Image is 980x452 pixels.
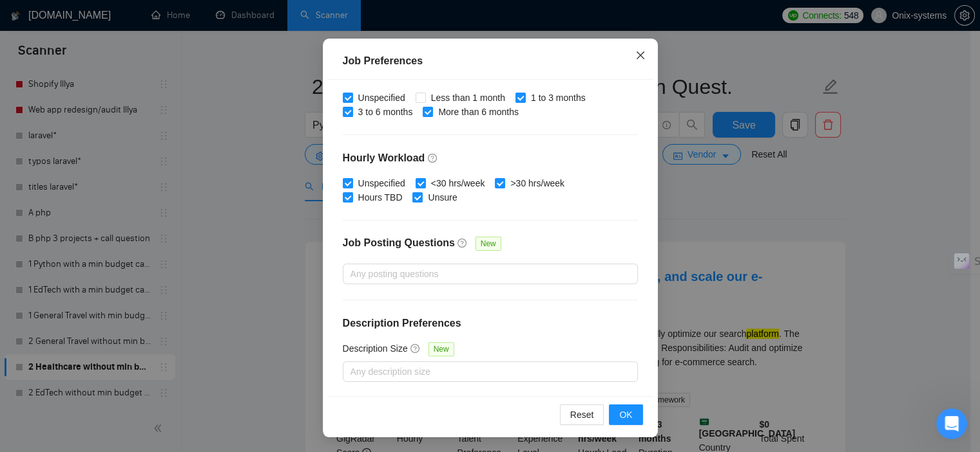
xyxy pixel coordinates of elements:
[353,105,418,119] span: 3 to 6 months
[426,176,490,190] span: <30 hrs/week
[623,39,658,73] button: Close
[343,316,638,331] h4: Description Preferences
[457,238,468,248] span: question-circle
[353,91,410,105] span: Unspecified
[343,235,455,251] h4: Job Posting Questions
[428,153,438,163] span: question-circle
[343,150,638,166] h4: Hourly Workload
[343,53,638,69] div: Job Preferences
[423,190,462,204] span: Unsure
[428,342,454,356] span: New
[426,91,510,105] span: Less than 1 month
[936,408,967,439] iframe: Intercom live chat
[476,237,501,251] span: New
[526,91,591,105] span: 1 to 3 months
[343,341,408,356] h5: Description Size
[635,50,646,60] span: close
[433,105,524,119] span: More than 6 months
[505,176,570,190] span: >30 hrs/week
[353,190,408,204] span: Hours TBD
[353,176,410,190] span: Unspecified
[619,408,632,422] span: OK
[410,343,421,354] span: question-circle
[560,404,604,425] button: Reset
[570,408,594,422] span: Reset
[609,404,642,425] button: OK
